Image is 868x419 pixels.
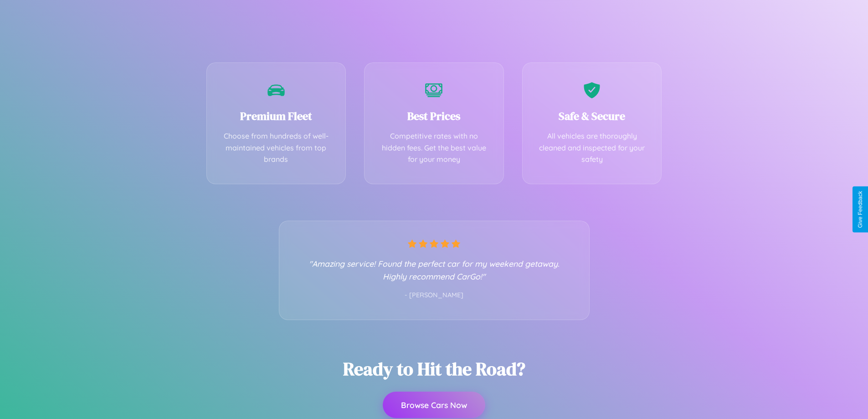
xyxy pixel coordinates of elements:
p: - [PERSON_NAME] [298,290,571,301]
p: Competitive rates with no hidden fees. Get the best value for your money [378,130,490,166]
button: Browse Cars Now [383,392,485,418]
h2: Ready to Hit the Road? [343,357,525,381]
h3: Best Prices [378,109,490,124]
p: Choose from hundreds of well-maintained vehicles from top brands [221,130,332,166]
div: Give Feedback [857,191,863,228]
h3: Premium Fleet [221,109,332,124]
h3: Safe & Secure [536,109,648,124]
p: "Amazing service! Found the perfect car for my weekend getaway. Highly recommend CarGo!" [298,257,571,283]
p: All vehicles are thoroughly cleaned and inspected for your safety [536,130,648,166]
